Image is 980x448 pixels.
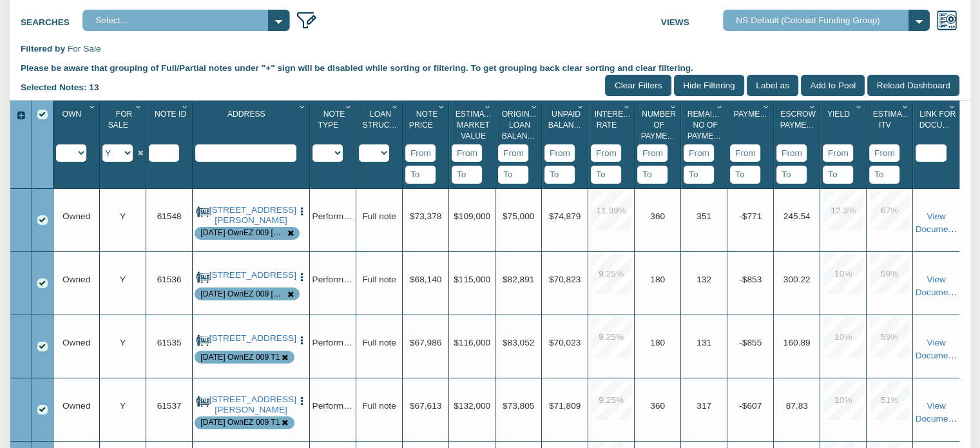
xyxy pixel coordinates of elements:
[869,105,912,184] div: Sort None
[157,211,182,221] span: 61548
[454,211,490,221] span: $109,000
[405,166,436,184] input: To
[196,205,209,219] img: for_sale.png
[549,275,581,284] span: $70,823
[776,105,820,144] div: Escrow Payment Sort None
[503,211,534,221] span: $75,000
[915,211,959,234] a: View Documents
[62,275,90,284] span: Owned
[454,338,490,347] span: $116,000
[591,166,621,184] input: To
[68,44,101,54] span: For Sale
[108,110,133,130] span: For Sale
[637,144,668,162] input: From
[739,338,762,347] span: -$855
[823,144,853,162] input: From
[157,275,182,284] span: 61536
[870,254,910,294] div: 59.0
[133,101,145,113] div: Column Menu
[730,144,760,162] input: From
[786,401,808,411] span: 87.83
[544,105,588,144] div: Unpaid Balance Sort None
[410,338,441,347] span: $67,986
[870,191,910,231] div: 67.0
[637,166,668,184] input: To
[454,401,490,411] span: $132,000
[549,338,581,347] span: $70,023
[296,205,307,218] button: Press to open the note menu
[544,144,575,162] input: From
[296,272,307,283] img: cell-menu.png
[179,101,191,113] div: Column Menu
[697,211,711,221] span: 351
[56,105,99,144] div: Own Sort None
[650,275,665,284] span: 180
[200,417,280,428] div: Note is contained in the pool 8-26-25 OwnEZ 009 T1
[591,380,631,420] div: 9.25
[498,144,528,162] input: From
[410,401,441,411] span: $67,613
[62,110,81,119] span: Own
[687,110,732,141] span: Remaining No Of Payments
[739,401,762,411] span: -$607
[157,338,182,347] span: 61535
[498,105,541,184] div: Sort None
[870,317,910,357] div: 59.0
[209,205,293,226] a: 1144 North Tibbs, Indianapolis, IN, 46222
[823,105,866,184] div: Sort None
[343,101,355,113] div: Column Menu
[870,380,910,420] div: 51.0
[195,105,309,144] div: Address Sort None
[591,191,631,231] div: 11.99
[674,75,744,96] input: Hide Filtering
[503,275,534,284] span: $82,891
[946,101,959,113] div: Column Menu
[21,10,82,28] label: Searches
[595,110,633,130] span: Interest Rate
[405,105,448,144] div: Note Price Sort None
[621,101,633,113] div: Column Menu
[783,338,811,347] span: 160.89
[37,405,48,415] div: Row 4, Row Selection Checkbox
[200,228,285,239] div: Note is contained in the pool 9-4-25 OwnEZ 009 T3
[452,105,495,144] div: Estimated Market Value Sort None
[312,401,355,411] span: Performing
[120,275,126,284] span: Y
[591,254,631,294] div: 9.25
[318,110,345,130] span: Note Type
[409,110,438,130] span: Note Price
[734,110,789,119] span: Payment(P&I)
[936,10,957,31] img: views.png
[359,105,402,162] div: Sort None
[362,338,396,347] span: Full note
[549,401,581,411] span: $71,809
[227,110,265,119] span: Address
[296,101,309,113] div: Column Menu
[21,75,109,101] div: Selected Notes: 13
[312,338,355,347] span: Performing
[823,317,863,357] div: 10.0
[196,333,209,347] img: for_sale.png
[452,166,482,184] input: To
[869,105,912,144] div: Estimated Itv Sort None
[102,105,146,144] div: For Sale Sort None
[827,110,850,119] span: Yield
[591,105,634,144] div: Interest Rate Sort None
[359,105,402,144] div: Loan Structure Sort None
[209,394,293,416] a: 2051 Perkins Avenue, Indianapolis, IN, 46203
[86,101,99,113] div: Column Menu
[196,270,209,284] img: for_sale.png
[916,105,959,162] div: Sort None
[915,275,959,297] a: View Documents
[776,166,807,184] input: To
[823,166,853,184] input: To
[21,44,65,54] span: Filtered by
[120,401,126,411] span: Y
[853,101,865,113] div: Column Menu
[503,401,534,411] span: $73,805
[684,144,714,162] input: From
[637,105,680,144] div: Number Of Payments Sort None
[37,342,48,352] div: Row 3, Row Selection Checkbox
[456,110,500,141] span: Estimated Market Value
[405,105,448,184] div: Sort None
